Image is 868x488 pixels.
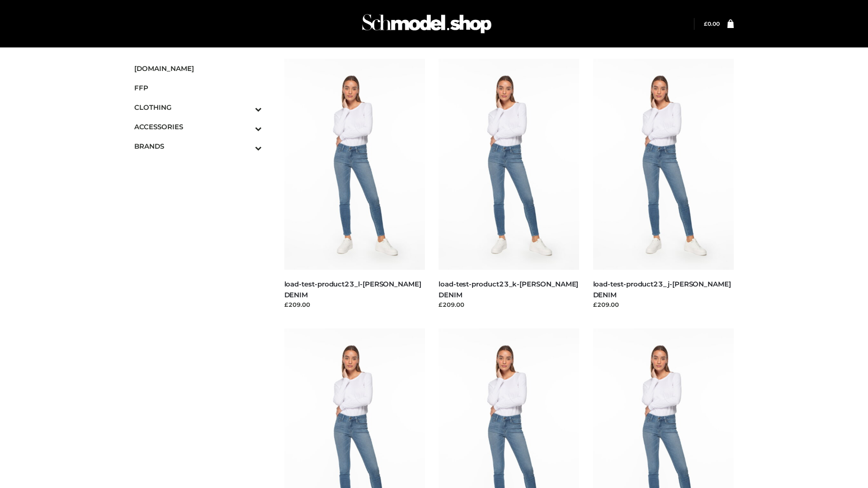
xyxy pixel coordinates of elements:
a: ACCESSORIESToggle Submenu [134,117,262,136]
button: Toggle Submenu [230,98,262,117]
button: Toggle Submenu [230,117,262,136]
span: CLOTHING [134,102,262,113]
a: CLOTHINGToggle Submenu [134,98,262,117]
a: [DOMAIN_NAME] [134,59,262,78]
a: load-test-product23_j-[PERSON_NAME] DENIM [593,280,731,299]
button: Toggle Submenu [230,136,262,156]
a: BRANDSToggle Submenu [134,136,262,156]
a: £0.00 [704,20,720,27]
a: load-test-product23_k-[PERSON_NAME] DENIM [439,280,578,299]
span: £ [704,20,708,27]
span: [DOMAIN_NAME] [134,63,262,74]
img: Schmodel Admin 964 [359,6,495,42]
div: £209.00 [593,300,734,309]
span: BRANDS [134,141,262,151]
div: £209.00 [284,300,425,309]
bdi: 0.00 [704,20,720,27]
a: load-test-product23_l-[PERSON_NAME] DENIM [284,280,421,299]
div: £209.00 [439,300,580,309]
a: FFP [134,78,262,98]
span: ACCESSORIES [134,122,262,132]
span: FFP [134,83,262,93]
